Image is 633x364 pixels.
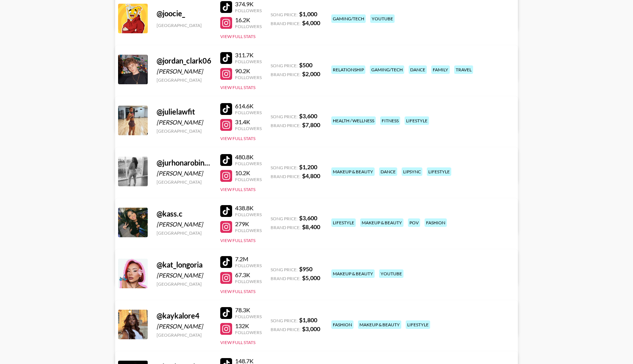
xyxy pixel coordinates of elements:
div: gaming/tech [331,14,366,23]
div: youtube [379,269,403,278]
div: makeup & beauty [360,218,403,227]
div: 279K [235,220,262,228]
div: makeup & beauty [331,167,375,176]
div: dance [409,65,427,74]
strong: $ 1,200 [299,163,317,170]
div: lifestyle [405,116,429,125]
div: lipsync [402,167,422,176]
button: View Full Stats [220,289,255,294]
div: 7.2M [235,255,262,263]
strong: $ 500 [299,61,312,68]
div: [GEOGRAPHIC_DATA] [157,128,211,134]
div: @ jordan_clark06 [157,56,211,65]
span: Brand Price: [271,21,301,26]
div: @ kaykalore4 [157,311,211,320]
button: View Full Stats [220,238,255,243]
strong: $ 1,000 [299,10,317,17]
strong: $ 4,000 [302,19,320,26]
div: Followers [235,8,262,13]
span: Brand Price: [271,72,301,77]
button: View Full Stats [220,34,255,39]
strong: $ 950 [299,265,312,272]
div: [PERSON_NAME] [157,119,211,126]
div: @ joocie_ [157,9,211,18]
div: 311.7K [235,51,262,59]
span: Brand Price: [271,225,301,230]
div: gaming/tech [370,65,404,74]
div: Followers [235,161,262,166]
div: 480.8K [235,153,262,161]
div: health / wellness [331,116,376,125]
div: [GEOGRAPHIC_DATA] [157,230,211,236]
span: Brand Price: [271,174,301,179]
div: [GEOGRAPHIC_DATA] [157,77,211,83]
div: [GEOGRAPHIC_DATA] [157,23,211,28]
div: lifestyle [427,167,451,176]
div: 78.3K [235,306,262,314]
div: travel [454,65,473,74]
strong: $ 7,800 [302,121,320,128]
div: pov [408,218,420,227]
div: 132K [235,322,262,330]
div: Followers [235,212,262,217]
div: Followers [235,75,262,80]
span: Song Price: [271,114,298,119]
div: family [431,65,450,74]
strong: $ 1,800 [299,316,317,323]
strong: $ 2,000 [302,70,320,77]
button: View Full Stats [220,340,255,345]
span: Song Price: [271,267,298,272]
strong: $ 3,000 [302,325,320,332]
div: Followers [235,110,262,115]
div: Followers [235,263,262,268]
div: Followers [235,24,262,29]
strong: $ 3,600 [299,112,317,119]
div: makeup & beauty [331,269,375,278]
div: 90.2K [235,67,262,75]
span: Song Price: [271,165,298,170]
div: Followers [235,126,262,131]
strong: $ 4,800 [302,172,320,179]
div: [PERSON_NAME] [157,221,211,228]
div: makeup & beauty [358,320,401,329]
div: lifestyle [331,218,356,227]
div: [PERSON_NAME] [157,323,211,330]
div: 10.2K [235,169,262,177]
div: relationship [331,65,365,74]
button: View Full Stats [220,136,255,141]
div: fitness [380,116,400,125]
div: 67.3K [235,271,262,279]
div: 374.9K [235,0,262,8]
div: [GEOGRAPHIC_DATA] [157,281,211,287]
div: 438.8K [235,204,262,212]
strong: $ 5,000 [302,274,320,281]
button: View Full Stats [220,85,255,90]
div: Followers [235,330,262,335]
div: @ kat_longoria [157,260,211,269]
span: Brand Price: [271,123,301,128]
strong: $ 3,600 [299,214,317,221]
div: @ jurhonarobinson [157,158,211,167]
div: [PERSON_NAME] [157,68,211,75]
button: View Full Stats [220,187,255,192]
div: Followers [235,59,262,64]
div: [GEOGRAPHIC_DATA] [157,179,211,185]
div: @ julielawfit [157,107,211,116]
div: dance [379,167,397,176]
div: lifestyle [406,320,430,329]
div: fashion [331,320,354,329]
div: 614.6K [235,102,262,110]
span: Song Price: [271,12,298,17]
span: Song Price: [271,63,298,68]
div: 16.2K [235,16,262,24]
div: Followers [235,177,262,182]
div: [PERSON_NAME] [157,272,211,279]
div: 31.4K [235,118,262,126]
span: Song Price: [271,318,298,323]
div: youtube [370,14,395,23]
div: [GEOGRAPHIC_DATA] [157,332,211,338]
strong: $ 8,400 [302,223,320,230]
span: Brand Price: [271,327,301,332]
div: @ kass.c [157,209,211,218]
div: Followers [235,228,262,233]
